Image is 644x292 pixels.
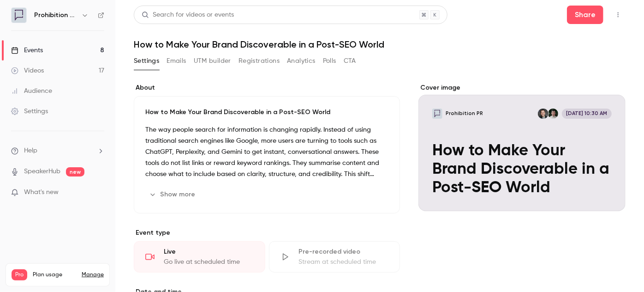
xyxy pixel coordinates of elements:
[24,188,59,197] span: What's new
[344,54,356,68] button: CTA
[66,167,84,176] span: new
[167,54,186,68] button: Emails
[24,167,60,176] a: SpeakerHub
[164,247,254,256] div: Live
[299,257,389,267] div: Stream at scheduled time
[145,187,201,202] button: Show more
[418,83,626,211] section: Cover image
[33,271,76,279] span: Plan usage
[299,247,389,256] div: Pre-recorded video
[269,241,400,273] div: Pre-recorded videoStream at scheduled time
[11,46,43,55] div: Events
[239,54,280,68] button: Registrations
[323,54,336,68] button: Polls
[11,107,48,116] div: Settings
[134,83,400,92] label: About
[12,8,26,23] img: Prohibition PR
[164,257,254,267] div: Go live at scheduled time
[82,271,104,279] a: Manage
[11,86,52,96] div: Audience
[194,54,231,68] button: UTM builder
[134,54,159,68] button: Settings
[287,54,316,68] button: Analytics
[34,11,78,20] h6: Prohibition PR
[12,269,27,280] span: Pro
[11,146,104,156] li: help-dropdown-opener
[134,241,265,273] div: LiveGo live at scheduled time
[134,228,400,237] p: Event type
[145,108,388,117] p: How to Make Your Brand Discoverable in a Post-SEO World
[93,189,104,197] iframe: Noticeable Trigger
[418,83,626,92] label: Cover image
[567,6,603,24] button: Share
[11,66,44,75] div: Videos
[142,10,234,20] div: Search for videos or events
[134,39,626,50] h1: How to Make Your Brand Discoverable in a Post-SEO World
[24,146,37,156] span: Help
[145,124,388,180] p: The way people search for information is changing rapidly. Instead of using traditional search en...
